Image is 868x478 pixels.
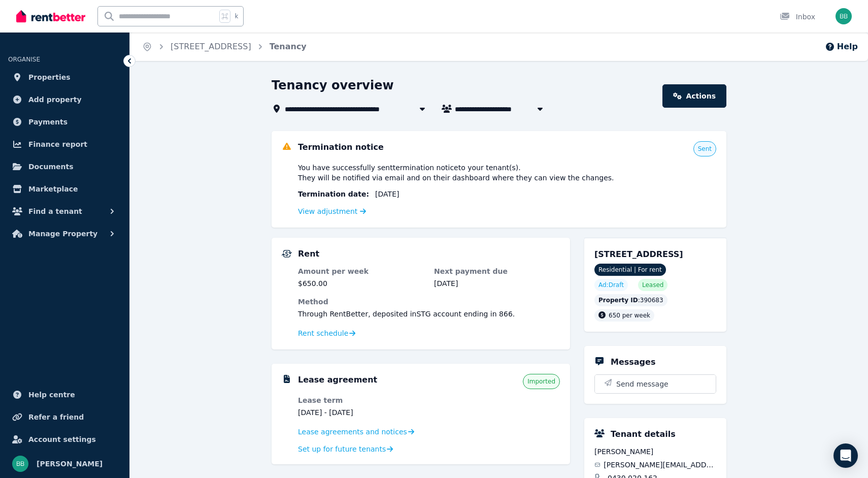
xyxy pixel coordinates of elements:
a: Rent schedule [298,328,356,338]
a: Add property [8,89,121,110]
span: Set up for future tenants [298,444,386,454]
span: Refer a friend [28,411,84,423]
img: Bilal Bordie [836,8,852,24]
div: : 390683 [594,294,667,306]
span: Payments [28,116,68,128]
h5: Messages [611,356,655,368]
span: Send message [616,379,669,389]
a: Refer a friend [8,407,121,427]
span: You have successfully sent termination notice to your tenant(s) . They will be notified via email... [298,163,614,183]
a: Actions [662,84,726,108]
a: Tenancy [270,42,307,51]
span: Leased [642,281,663,289]
nav: Breadcrumb [130,33,319,61]
span: 650 per week [609,312,650,319]
img: Rental Payments [282,250,292,258]
h1: Tenancy overview [272,77,394,93]
a: View adjustment [298,207,366,215]
h5: Termination notice [298,141,384,153]
span: ORGANISE [8,56,40,63]
dt: Next payment due [434,266,560,276]
span: [PERSON_NAME] [37,458,103,470]
dt: Method [298,297,560,307]
span: Sent [698,145,712,153]
span: k [235,12,238,20]
dt: Amount per week [298,266,424,276]
span: Finance report [28,138,87,150]
a: Set up for future tenants [298,444,393,454]
a: [STREET_ADDRESS] [171,42,251,51]
span: Account settings [28,433,96,445]
span: [STREET_ADDRESS] [594,249,683,259]
a: Account settings [8,429,121,450]
a: Help centre [8,385,121,405]
a: Documents [8,156,121,177]
a: Lease agreements and notices [298,427,414,437]
button: Manage Property [8,224,121,244]
span: Ad: Draft [598,281,624,289]
span: Through RentBetter , deposited in STG account ending in 866 . [298,310,515,318]
span: Rent schedule [298,328,348,338]
dd: [DATE] - [DATE] [298,407,424,418]
h5: Tenant details [611,428,676,440]
h5: Lease agreement [298,374,377,386]
span: Add property [28,93,82,106]
a: Marketplace [8,179,121,199]
a: Properties [8,67,121,87]
span: Properties [28,71,71,83]
a: Payments [8,112,121,132]
span: Residential | For rent [594,264,666,276]
button: Send message [595,375,716,393]
span: Termination date : [298,189,369,199]
span: [DATE] [375,189,399,199]
dd: $650.00 [298,278,424,289]
span: [PERSON_NAME][EMAIL_ADDRESS][DOMAIN_NAME] [604,460,716,470]
div: Inbox [780,12,815,22]
span: Manage Property [28,228,97,240]
span: Marketplace [28,183,78,195]
span: Imported [527,377,555,386]
span: Documents [28,161,74,173]
dd: [DATE] [434,278,560,289]
span: Find a tenant [28,205,82,217]
span: [PERSON_NAME] [594,447,716,457]
dt: Lease term [298,395,424,405]
span: Lease agreements and notices [298,427,407,437]
span: Property ID [598,296,638,304]
span: Help centre [28,389,75,401]
div: Open Intercom Messenger [833,443,858,468]
a: Finance report [8,134,121,154]
img: RentBetter [16,9,85,24]
h5: Rent [298,248,319,260]
img: Bilal Bordie [12,456,28,472]
button: Help [825,41,858,53]
button: Find a tenant [8,201,121,221]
